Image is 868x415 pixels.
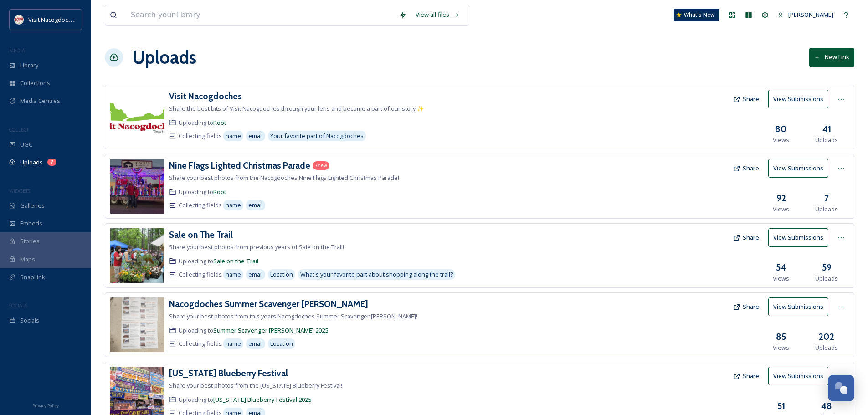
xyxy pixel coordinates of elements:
span: Galleries [20,201,45,210]
span: Share your best photos from this years Nacogdoches Summer Scavenger [PERSON_NAME]! [169,312,417,320]
span: Your favorite part of Nacogdoches [270,132,364,140]
button: Share [729,229,764,246]
span: Share your best photos from the Nacogdoches Nine Flags Lighted Christmas Parade! [169,174,399,182]
span: name [226,201,241,210]
a: Summer Scavenger [PERSON_NAME] 2025 [213,326,328,334]
span: Collecting fields [179,132,222,140]
button: View Submissions [768,228,828,247]
span: Views [773,274,789,283]
button: Open Chat [828,375,854,401]
a: Nacogdoches Summer Scavenger [PERSON_NAME] [169,297,368,311]
span: name [226,270,241,279]
img: images%20%281%29.jpeg [15,15,24,24]
h3: Sale on The Trail [169,229,233,240]
h3: Nacogdoches Summer Scavenger [PERSON_NAME] [169,298,368,309]
a: Root [213,188,226,196]
a: Uploads [132,44,196,71]
span: email [248,132,263,140]
a: [PERSON_NAME] [773,6,838,24]
span: Socials [20,316,39,325]
span: Uploading to [179,118,226,127]
input: Search your library [126,5,395,25]
span: Media Centres [20,97,60,105]
a: Sale on The Trail [169,228,233,241]
a: What's New [674,9,719,21]
span: COLLECT [9,126,29,133]
span: Privacy Policy [32,403,59,409]
span: Uploading to [179,188,226,196]
a: Sale on the Trail [213,257,258,265]
span: Share the best bits of Visit Nacogdoches through your lens and become a part of our story ✨ [169,104,424,113]
span: Visit Nacogdoches [28,15,78,24]
a: Privacy Policy [32,400,59,410]
button: View Submissions [768,367,828,385]
span: Views [773,205,789,214]
h3: Nine Flags Lighted Christmas Parade [169,160,310,171]
span: Uploads [815,205,838,214]
span: SnapLink [20,273,45,282]
button: Share [729,90,764,108]
h3: 202 [819,330,834,343]
span: Uploading to [179,257,258,266]
span: Location [270,339,293,348]
h3: 51 [777,400,785,413]
div: 7 new [313,161,329,170]
span: Stories [20,237,40,246]
span: Uploads [815,343,838,352]
span: WIDGETS [9,187,30,194]
div: 7 [47,159,56,166]
h3: 41 [822,123,831,136]
span: name [226,339,241,348]
a: Visit Nacogdoches [169,90,242,103]
a: View Submissions [768,297,833,316]
span: Views [773,136,789,144]
span: Uploads [815,274,838,283]
a: Root [213,118,226,127]
span: Uploading to [179,326,328,335]
h3: 85 [776,330,786,343]
a: [US_STATE] Blueberry Festival [169,367,288,380]
a: [US_STATE] Blueberry Festival 2025 [213,395,311,404]
span: MEDIA [9,47,25,54]
span: Views [773,343,789,352]
span: SOCIALS [9,302,27,309]
a: View Submissions [768,159,833,178]
span: Collecting fields [179,339,222,348]
h3: [US_STATE] Blueberry Festival [169,368,288,379]
span: Share your best photos from previous years of Sale on the Trail! [169,243,344,251]
img: b6ed8ab9-857b-4d38-8546-8377ce7008b9.jpg [110,159,164,214]
span: Collections [20,79,50,87]
button: Share [729,159,764,177]
span: Library [20,61,38,70]
button: View Submissions [768,297,828,316]
h3: 59 [822,261,832,274]
h3: 80 [775,123,787,136]
span: Share your best photos from the [US_STATE] Blueberry Festival! [169,381,342,389]
a: View Submissions [768,367,833,385]
a: View Submissions [768,90,833,108]
span: Uploading to [179,395,311,404]
span: Collecting fields [179,201,222,210]
span: What's your favorite part about shopping along the trail? [300,270,453,279]
a: Nine Flags Lighted Christmas Parade [169,159,310,172]
h3: 48 [821,400,832,413]
img: 65232211-d062-4b21-b51a-cfdd51b13482.jpg [110,90,164,144]
h3: 92 [776,192,786,205]
span: Uploads [20,158,43,167]
span: email [248,339,263,348]
span: Uploads [815,136,838,144]
a: View Submissions [768,228,833,247]
button: View Submissions [768,90,828,108]
button: New Link [809,48,854,67]
span: Collecting fields [179,270,222,279]
div: View all files [411,6,464,24]
span: Maps [20,255,35,264]
h3: 54 [776,261,786,274]
span: email [248,201,263,210]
